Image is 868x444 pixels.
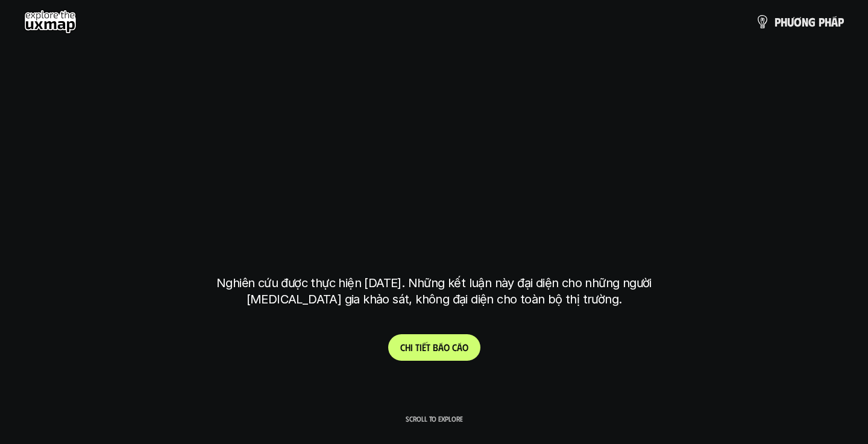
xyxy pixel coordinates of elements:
[388,334,480,361] a: Chitiếtbáocáo
[444,341,450,353] span: o
[462,341,468,353] span: o
[208,275,660,308] p: Nghiên cứu được thực hiện [DATE]. Những kết luận này đại diện cho những người [MEDICAL_DATA] gia ...
[838,15,844,28] span: p
[781,15,787,28] span: h
[787,15,794,28] span: ư
[819,15,825,28] span: p
[426,341,430,353] span: t
[433,341,438,353] span: b
[831,15,838,28] span: á
[410,341,413,353] span: i
[420,341,422,353] span: i
[438,341,444,353] span: á
[825,15,831,28] span: h
[755,10,844,34] a: phươngpháp
[415,341,420,353] span: t
[214,117,654,168] h1: phạm vi công việc của
[219,212,649,263] h1: tại [GEOGRAPHIC_DATA]
[400,341,405,353] span: C
[794,15,802,28] span: ơ
[422,341,426,353] span: ế
[775,15,781,28] span: p
[452,341,457,353] span: c
[802,15,808,28] span: n
[808,15,816,28] span: g
[406,414,463,423] p: Scroll to explore
[457,341,462,353] span: á
[392,87,484,101] h6: Kết quả nghiên cứu
[405,341,410,353] span: h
